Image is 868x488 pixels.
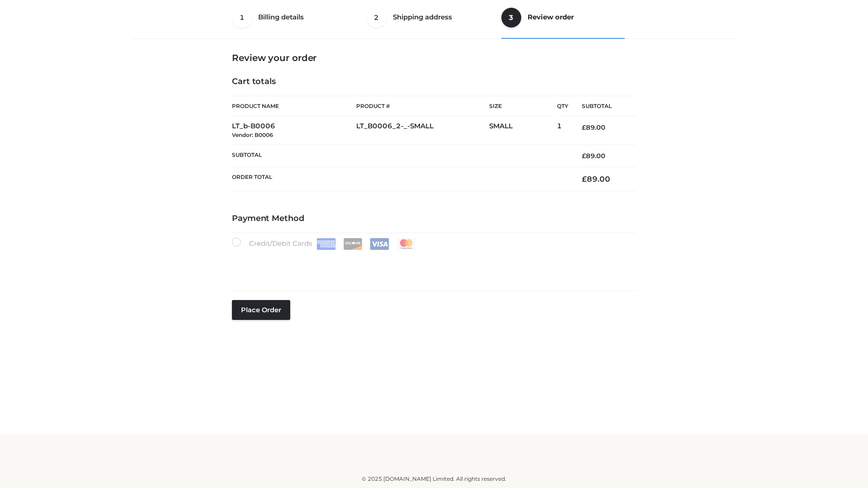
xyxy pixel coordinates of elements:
h4: Payment Method [232,214,636,224]
th: Product Name [232,96,356,117]
td: SMALL [489,117,557,145]
th: Subtotal [232,145,568,167]
th: Subtotal [568,96,636,117]
td: LT_b-B0006 [232,117,356,145]
img: Mastercard [396,238,416,250]
img: Amex [316,238,336,250]
div: © 2025 [DOMAIN_NAME] Limited. All rights reserved. [134,474,734,483]
bdi: 89.00 [582,152,605,160]
label: Credit/Debit Cards [232,238,417,250]
th: Size [489,96,552,117]
button: Place order [232,300,290,320]
span: £ [582,174,587,183]
td: LT_B0006_2-_-SMALL [356,117,489,145]
td: 1 [557,117,568,145]
th: Qty [557,96,568,117]
img: Visa [370,238,389,250]
h3: Review your order [232,52,636,63]
iframe: Secure payment input frame [230,248,634,281]
th: Product # [356,96,489,117]
th: Order Total [232,167,568,191]
bdi: 89.00 [582,123,605,131]
h4: Cart totals [232,77,636,87]
bdi: 89.00 [582,174,610,183]
span: £ [582,123,586,131]
img: Discover [343,238,363,250]
span: £ [582,152,586,160]
small: Vendor: B0006 [232,131,273,138]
